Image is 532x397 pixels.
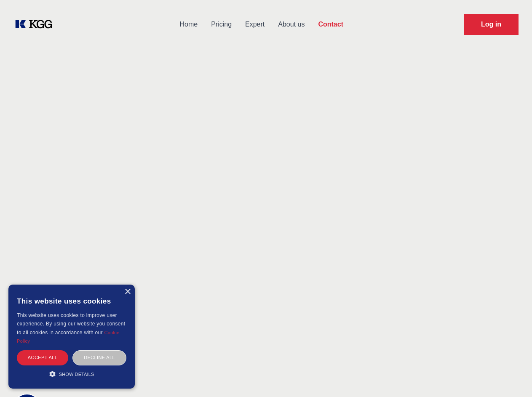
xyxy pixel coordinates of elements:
div: This website uses cookies [17,291,126,311]
a: Pricing [204,13,238,35]
a: Request Demo [464,14,519,35]
iframe: Chat Widget [490,357,532,397]
a: Contact [311,13,350,35]
div: Accept all [17,350,68,365]
div: Show details [17,370,126,378]
span: This website uses cookies to improve user experience. By using our website you consent to all coo... [17,312,125,336]
a: About us [271,13,311,35]
a: Home [173,13,204,35]
span: Show details [59,372,94,377]
a: KOL Knowledge Platform: Talk to Key External Experts (KEE) [13,18,59,31]
div: Decline all [72,350,126,365]
a: Expert [238,13,271,35]
div: Close [124,289,131,295]
a: Cookie Policy [17,330,120,344]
